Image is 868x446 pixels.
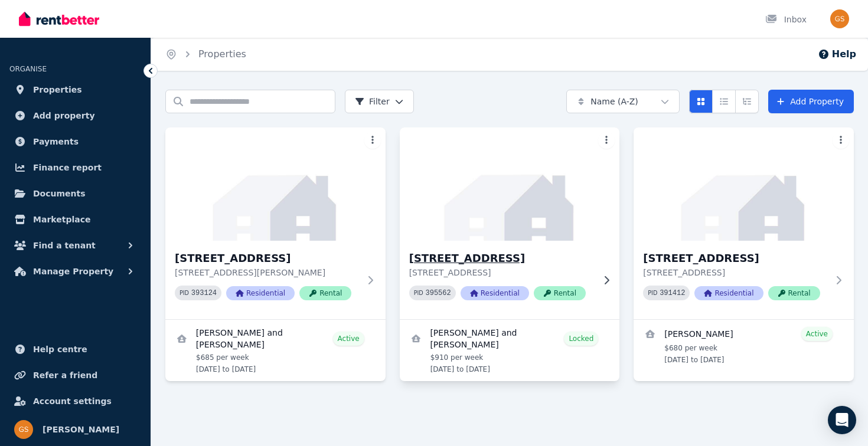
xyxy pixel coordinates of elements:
[9,208,141,231] a: Marketplace
[9,65,47,73] span: ORGANISE
[768,286,820,300] span: Rental
[409,250,594,267] h3: [STREET_ADDRESS]
[394,124,625,244] img: 13 Bridge Rd, Canning Vale
[9,156,141,179] a: Finance report
[9,260,141,283] button: Manage Property
[33,186,86,201] span: Documents
[694,286,763,300] span: Residential
[33,212,90,227] span: Marketplace
[9,363,141,387] a: Refer a friend
[33,109,95,123] span: Add property
[9,234,141,257] button: Find a tenant
[43,422,119,437] span: [PERSON_NAME]
[590,96,638,107] span: Name (A-Z)
[33,83,82,97] span: Properties
[33,238,96,252] span: Find a tenant
[735,90,759,113] button: Expanded list view
[648,290,657,296] small: PID
[14,420,33,439] img: Gurjeet Singh
[299,286,351,300] span: Rental
[634,127,854,319] a: 120 Mallard Way, Cannington[STREET_ADDRESS][STREET_ADDRESS]PID 391412ResidentialRental
[33,342,87,356] span: Help centre
[364,132,381,149] button: More options
[151,38,260,71] nav: Breadcrumb
[409,267,594,278] p: [STREET_ADDRESS]
[9,389,141,413] a: Account settings
[175,250,360,267] h3: [STREET_ADDRESS]
[33,264,113,278] span: Manage Property
[198,48,246,60] a: Properties
[818,47,856,61] button: Help
[828,406,856,434] div: Open Intercom Messenger
[9,78,141,101] a: Properties
[660,289,685,297] code: 391412
[414,290,423,296] small: PID
[765,14,807,25] div: Inbox
[534,286,586,300] span: Rental
[830,9,849,28] img: Gurjeet Singh
[9,130,141,153] a: Payments
[33,135,79,149] span: Payments
[643,267,828,278] p: [STREET_ADDRESS]
[689,90,759,113] div: View options
[9,104,141,127] a: Add property
[191,289,217,297] code: 393124
[426,289,451,297] code: 395562
[175,267,360,278] p: [STREET_ADDRESS][PERSON_NAME]
[598,132,615,149] button: More options
[9,337,141,361] a: Help centre
[768,90,854,113] a: Add Property
[355,96,390,107] span: Filter
[566,90,680,113] button: Name (A-Z)
[689,90,713,113] button: Card view
[226,286,295,300] span: Residential
[9,182,141,205] a: Documents
[345,90,414,113] button: Filter
[400,320,620,381] a: View details for Ankit Aggarwal and Vaibhav Girdher
[634,320,854,372] a: View details for Manjinder Singh
[400,127,620,319] a: 13 Bridge Rd, Canning Vale[STREET_ADDRESS][STREET_ADDRESS]PID 395562ResidentialRental
[461,286,529,300] span: Residential
[19,10,99,28] img: RentBetter
[165,127,386,319] a: 10 Rimfire St, Byford[STREET_ADDRESS][STREET_ADDRESS][PERSON_NAME]PID 393124ResidentialRental
[643,250,828,267] h3: [STREET_ADDRESS]
[33,368,97,382] span: Refer a friend
[833,132,849,149] button: More options
[165,320,386,381] a: View details for Stephen Mangwayana and Vimbai mangwayanas
[165,127,386,241] img: 10 Rimfire St, Byford
[33,394,112,408] span: Account settings
[634,127,854,241] img: 120 Mallard Way, Cannington
[180,290,189,296] small: PID
[712,90,736,113] button: Compact list view
[33,160,102,175] span: Finance report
